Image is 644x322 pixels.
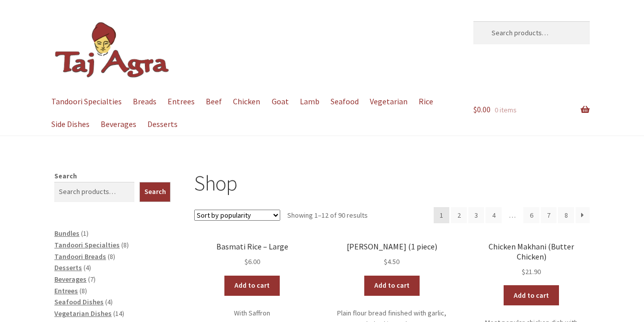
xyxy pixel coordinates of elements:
h1: Shop [194,170,590,196]
p: Showing 1–12 of 90 results [287,207,368,223]
input: Search products… [54,182,134,202]
a: Breads [128,90,161,113]
a: Tandoori Specialties [54,240,120,249]
a: Beverages [54,275,87,284]
span: 7 [90,275,94,284]
span: 0 items [495,105,517,114]
a: Page 7 [541,207,557,223]
span: $ [245,257,248,266]
a: Page 8 [558,207,574,223]
nav: Primary Navigation [54,90,450,136]
h2: [PERSON_NAME] (1 piece) [334,242,450,251]
a: Page 4 [486,207,502,223]
a: Beef [201,90,227,113]
select: Shop order [194,210,280,221]
a: Beverages [96,113,141,136]
a: Page 3 [468,207,485,223]
a: Add to cart: “Garlic Naan (1 piece)” [364,276,420,296]
a: Lamb [295,90,324,113]
label: Search [54,171,77,180]
bdi: 4.50 [384,257,399,266]
span: 8 [82,286,85,295]
button: Search [139,182,171,202]
a: Side Dishes [46,113,94,136]
a: Page 6 [523,207,539,223]
span: Page 1 [434,207,450,223]
a: Tandoori Breads [54,252,106,261]
a: Entrees [54,286,78,295]
p: With Saffron [194,307,310,319]
span: 14 [115,309,122,318]
a: Chicken [228,90,265,113]
a: Seafood [326,90,363,113]
bdi: 21.90 [522,267,541,276]
a: Vegetarian Dishes [54,309,112,318]
h2: Basmati Rice – Large [194,242,310,251]
a: Add to cart: “Chicken Makhani (Butter Chicken)” [504,285,559,305]
a: $0.00 0 items [473,90,590,130]
span: 8 [123,240,127,249]
a: Bundles [54,229,79,238]
span: $ [473,104,477,114]
a: Rice [414,90,438,113]
a: Goat [267,90,293,113]
span: 4 [86,263,89,272]
span: $ [384,257,387,266]
a: → [576,207,590,223]
a: Desserts [142,113,182,136]
input: Search products… [473,21,590,44]
a: Vegetarian [365,90,413,113]
a: Tandoori Specialties [46,90,126,113]
a: [PERSON_NAME] (1 piece) $4.50 [334,242,450,268]
a: Entrees [163,90,199,113]
a: Add to cart: “Basmati Rice - Large” [224,276,280,296]
a: Desserts [54,263,82,272]
span: 4 [107,297,111,306]
nav: Product Pagination [434,207,590,223]
bdi: 6.00 [245,257,260,266]
a: Basmati Rice – Large $6.00 [194,242,310,268]
span: 8 [110,252,113,261]
span: … [503,207,522,223]
span: $ [522,267,525,276]
a: Page 2 [451,207,467,223]
a: Chicken Makhani (Butter Chicken) $21.90 [473,242,590,277]
span: 0.00 [473,104,491,114]
img: Dickson | Taj Agra Indian Restaurant [54,21,170,79]
span: 1 [83,229,87,238]
h2: Chicken Makhani (Butter Chicken) [473,242,590,262]
a: Seafood Dishes [54,297,104,306]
